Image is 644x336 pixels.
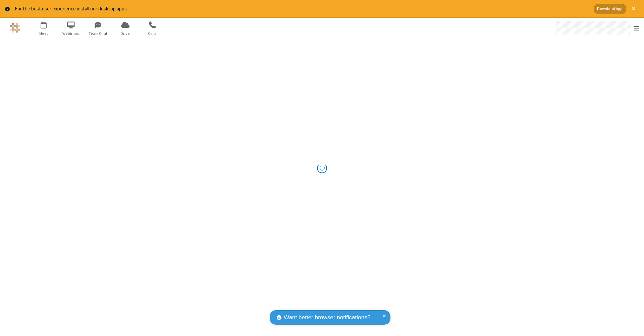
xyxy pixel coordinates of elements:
[594,4,626,14] button: Download App
[15,5,589,13] div: For the best user experience install our desktop apps.
[113,30,138,37] span: Drive
[58,30,84,37] span: Webinars
[10,23,20,33] img: QA Selenium DO NOT DELETE OR CHANGE
[629,4,639,14] button: Close alert
[2,18,28,38] button: Logo
[86,30,111,37] span: Team Chat
[31,30,56,37] span: Meet
[140,30,165,37] span: Calls
[549,18,644,38] div: Open menu
[284,313,370,322] span: Want better browser notifications?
